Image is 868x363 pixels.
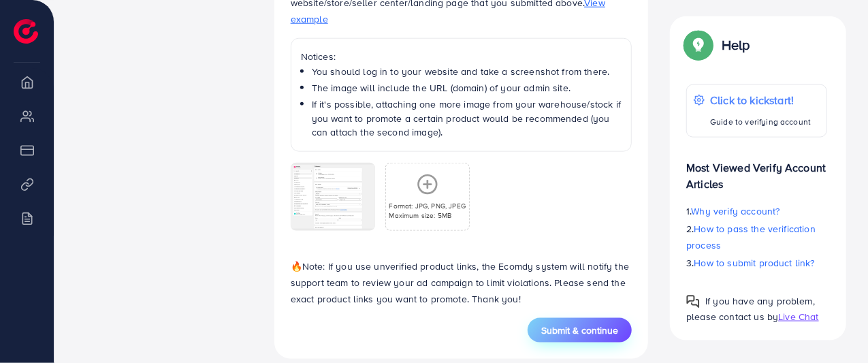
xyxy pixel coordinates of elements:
p: Help [722,37,750,53]
p: Format: JPG, PNG, JPEG [389,201,466,210]
img: logo [14,19,38,44]
p: Notices: [301,48,622,65]
p: Note: If you use unverified product links, the Ecomdy system will notify the support team to revi... [291,258,632,307]
li: The image will include the URL (domain) of your admin site. [312,81,622,95]
img: img uploaded [291,165,375,229]
p: 2. [686,221,827,253]
p: Most Viewed Verify Account Articles [686,148,827,192]
p: Click to kickstart! [710,92,811,108]
span: Why verify account? [692,204,780,218]
span: How to pass the verification process [686,222,816,252]
img: Popup guide [686,295,700,309]
li: You should log in to your website and take a screenshot from there. [312,65,622,78]
p: 3. [686,255,827,271]
li: If it's possible, attaching one more image from your warehouse/stock if you want to promote a cer... [312,97,622,139]
button: Submit & continue [528,318,632,343]
span: Live Chat [778,310,818,323]
span: How to submit product link? [694,256,815,270]
p: 1. [686,203,827,219]
span: If you have any problem, please contact us by [686,294,815,323]
span: Submit & continue [541,323,618,337]
img: Popup guide [686,33,711,57]
p: Maximum size: 5MB [389,210,466,220]
span: 🔥 [291,259,302,273]
p: Guide to verifying account [710,114,811,130]
iframe: Chat [810,302,858,353]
